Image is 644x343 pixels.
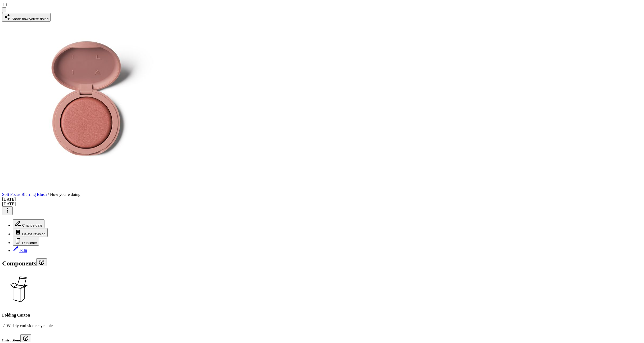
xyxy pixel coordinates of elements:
[2,13,51,22] button: share Share how you're doing
[2,197,16,201] a: [DATE]
[2,334,642,342] h5: Instructions
[4,207,11,214] span: more_vert
[2,323,53,328] span: ✓ Widely curbside recyclable
[2,202,642,253] div: [DATE]
[13,246,19,252] span: edit
[2,258,642,267] h2: Components
[48,192,49,197] span: /
[15,220,21,227] span: drive_file_rename_outline
[50,192,80,197] span: How you're doing
[2,272,36,306] img: component icon
[4,14,11,20] span: share
[13,219,44,228] button: drive_file_rename_outline Change date
[15,238,21,244] span: content_copy
[2,313,642,318] h4: Folding Carton
[2,206,13,215] button: more_vert
[20,334,31,342] button: help_outline
[13,228,48,237] button: delete Delete revision
[2,22,172,191] img: Soft Focus Blurring Blush
[13,237,39,246] button: content_copy Duplicate
[13,248,27,253] a: edit Edit
[2,192,47,197] a: Soft Focus Blurring Blush
[36,258,47,266] button: help_outline
[15,229,21,235] span: delete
